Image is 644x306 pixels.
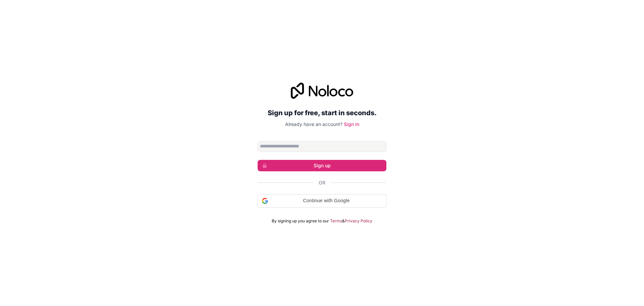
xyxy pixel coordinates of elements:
span: Or [319,179,325,186]
div: Continue with Google [258,194,386,208]
button: Sign up [258,160,386,171]
a: Terms [330,218,342,224]
input: Email address [258,141,386,152]
h2: Sign up for free, start in seconds. [258,107,386,119]
span: By signing up you agree to our [272,218,329,224]
a: Privacy Policy [345,218,372,224]
span: & [342,218,345,224]
span: Continue with Google [271,197,382,204]
span: Already have an account? [285,121,342,127]
a: Sign in [344,121,359,127]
